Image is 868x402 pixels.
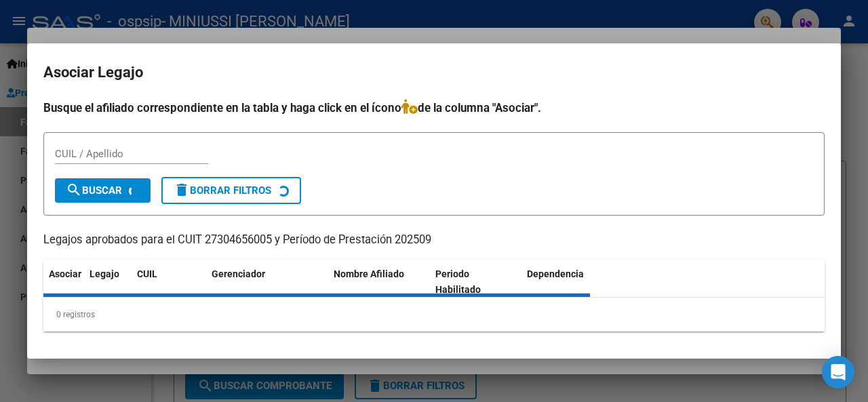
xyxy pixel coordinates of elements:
span: Asociar [49,268,81,279]
span: Nombre Afiliado [334,268,404,279]
span: Dependencia [527,268,584,279]
mat-icon: delete [174,182,190,198]
h4: Busque el afiliado correspondiente en la tabla y haga click en el ícono de la columna "Asociar". [43,99,825,117]
h2: Asociar Legajo [43,60,825,85]
div: 0 registros [43,298,825,331]
button: Buscar [55,178,151,203]
span: Gerenciador [212,268,265,279]
datatable-header-cell: CUIL [132,260,206,304]
span: Buscar [66,184,122,197]
datatable-header-cell: Legajo [84,260,132,304]
datatable-header-cell: Dependencia [521,260,623,304]
span: Borrar Filtros [174,184,271,197]
datatable-header-cell: Gerenciador [206,260,328,304]
span: Legajo [90,268,119,279]
div: Open Intercom Messenger [822,356,854,388]
datatable-header-cell: Periodo Habilitado [430,260,521,304]
p: Legajos aprobados para el CUIT 27304656005 y Período de Prestación 202509 [43,232,825,249]
span: Periodo Habilitado [435,268,481,295]
span: CUIL [137,268,157,279]
button: Borrar Filtros [161,177,301,204]
datatable-header-cell: Asociar [43,260,84,304]
datatable-header-cell: Nombre Afiliado [328,260,430,304]
mat-icon: search [66,182,82,198]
